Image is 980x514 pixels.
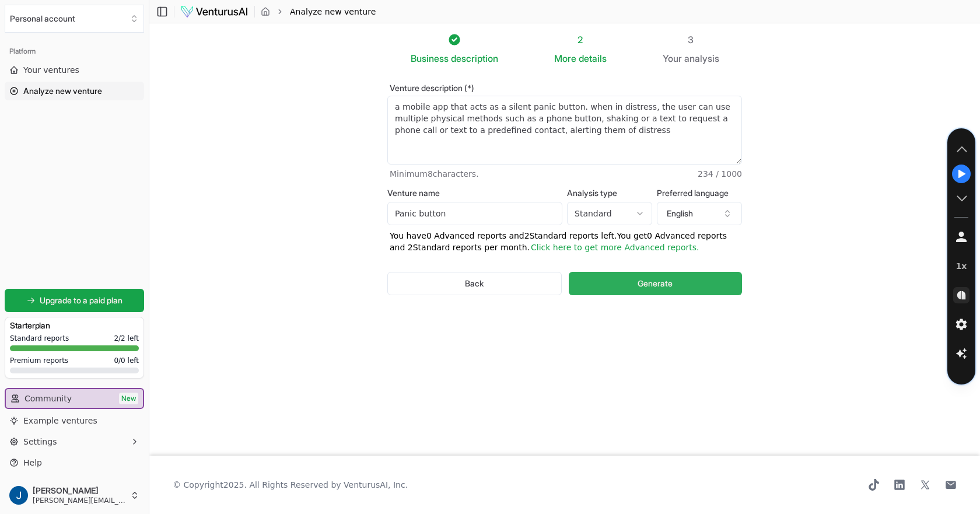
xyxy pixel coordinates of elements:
[569,272,742,295] button: Generate
[579,53,607,64] span: details
[180,5,249,19] img: logo
[554,33,607,47] div: 2
[387,189,562,197] label: Venture name
[344,480,405,489] a: VenturusAI, Inc
[9,486,28,505] img: ACg8ocJ70fdIGrMJrDQLuWLtDVgmmxZvyifWUxnS8ZFwhpio1bHlrw=s96-c
[114,334,139,343] span: 2 / 2 left
[387,84,742,92] label: Venture description (*)
[290,6,376,18] span: Analyze new venture
[657,202,742,225] button: English
[390,168,479,180] span: Minimum 8 characters.
[387,202,562,225] input: Optional venture name
[23,415,97,426] span: Example ventures
[23,64,79,76] span: Your ventures
[23,457,42,468] span: Help
[6,389,143,408] a: CommunityNew
[567,189,652,197] label: Analysis type
[40,295,123,306] span: Upgrade to a paid plan
[657,189,742,197] label: Preferred language
[387,230,742,253] p: You have 0 Advanced reports and 2 Standard reports left. Y ou get 0 Advanced reports and 2 Standa...
[33,485,125,496] span: [PERSON_NAME]
[5,289,144,312] a: Upgrade to a paid plan
[387,272,562,295] button: Back
[5,453,144,472] a: Help
[411,51,449,65] span: Business
[387,96,742,165] textarea: a mobile app that acts as a silent panic button. when in distress, the user can use multiple phys...
[698,168,742,180] span: 234 / 1000
[554,51,576,65] span: More
[10,320,139,331] h3: Starter plan
[119,393,138,404] span: New
[5,61,144,79] a: Your ventures
[23,436,57,447] span: Settings
[23,85,102,97] span: Analyze new venture
[5,5,144,33] button: Select an organization
[33,496,125,505] span: [PERSON_NAME][EMAIL_ADDRESS][PERSON_NAME][DOMAIN_NAME]
[5,432,144,451] button: Settings
[5,42,144,61] div: Platform
[10,356,68,365] span: Premium reports
[638,278,673,289] span: Generate
[10,334,69,343] span: Standard reports
[5,82,144,100] a: Analyze new venture
[114,356,139,365] span: 0 / 0 left
[5,481,144,509] button: [PERSON_NAME][PERSON_NAME][EMAIL_ADDRESS][PERSON_NAME][DOMAIN_NAME]
[24,393,72,404] span: Community
[5,411,144,430] a: Example ventures
[663,51,682,65] span: Your
[173,479,408,491] span: © Copyright 2025 . All Rights Reserved by .
[684,53,719,64] span: analysis
[451,53,498,64] span: description
[531,243,699,252] a: Click here to get more Advanced reports.
[261,6,376,18] nav: breadcrumb
[663,33,719,47] div: 3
